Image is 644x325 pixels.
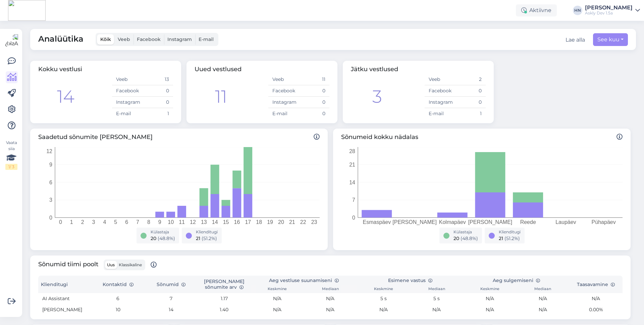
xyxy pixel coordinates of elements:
[143,74,173,85] td: 13
[363,219,391,225] tspan: Esmaspäev
[215,84,227,110] div: 11
[461,235,478,241] span: ( 48.8 %)
[555,219,576,225] tspan: Laupäev
[516,304,569,315] td: N/A
[463,285,516,293] th: Keskmine
[372,84,382,110] div: 3
[311,219,317,225] tspan: 23
[91,304,144,315] td: 10
[593,33,628,46] button: See kuu
[199,36,214,42] span: E-mail
[570,293,623,304] td: N/A
[38,133,320,142] span: Saadetud sõnumite [PERSON_NAME]
[357,304,410,315] td: N/A
[112,85,143,97] td: Facebook
[268,85,299,97] td: Facebook
[57,84,74,110] div: 14
[143,108,173,120] td: 1
[585,5,633,10] div: [PERSON_NAME]
[516,4,557,16] div: Aktiivne
[212,219,218,225] tspan: 14
[46,148,52,154] tspan: 12
[499,229,521,235] div: Klienditugi
[223,219,229,225] tspan: 15
[107,262,115,267] span: Uus
[49,197,52,203] tspan: 3
[425,85,455,97] td: Facebook
[151,235,156,241] span: 20
[143,85,173,97] td: 0
[112,97,143,108] td: Instagram
[5,34,18,47] img: Askly Logo
[91,276,144,293] th: Kontaktid
[463,304,516,315] td: N/A
[103,219,106,225] tspan: 4
[201,219,207,225] tspan: 13
[38,276,91,293] th: Klienditugi
[352,215,355,221] tspan: 0
[195,65,241,73] span: Uued vestlused
[468,219,513,225] tspan: [PERSON_NAME]
[357,276,463,285] th: Esimene vastus
[179,219,185,225] tspan: 11
[463,293,516,304] td: N/A
[410,304,463,315] td: N/A
[151,229,175,235] div: Külastaja
[5,164,17,170] div: 1 / 3
[251,304,304,315] td: N/A
[137,36,161,42] span: Facebook
[202,235,217,241] span: ( 51.2 %)
[268,97,299,108] td: Instagram
[70,219,73,225] tspan: 1
[145,276,198,293] th: Sõnumid
[147,219,150,225] tspan: 8
[100,36,111,42] span: Kõik
[136,219,139,225] tspan: 7
[198,304,251,315] td: 1.40
[190,219,196,225] tspan: 12
[349,162,355,168] tspan: 21
[256,219,262,225] tspan: 18
[38,65,82,73] span: Kokku vestlusi
[268,74,299,85] td: Veeb
[585,10,633,16] div: Askly Dev 1.5a
[114,219,117,225] tspan: 5
[425,74,455,85] td: Veeb
[267,219,273,225] tspan: 19
[453,229,478,235] div: Külastaja
[570,276,623,293] th: Taasavamine
[49,162,52,168] tspan: 9
[168,219,174,225] tspan: 10
[425,97,455,108] td: Instagram
[516,285,569,293] th: Mediaan
[439,219,466,225] tspan: Kolmapäev
[299,97,329,108] td: 0
[566,36,585,44] button: Lae alla
[516,293,569,304] td: N/A
[245,219,251,225] tspan: 17
[234,219,240,225] tspan: 16
[91,293,144,304] td: 6
[198,276,251,293] th: [PERSON_NAME] sõnumite arv
[198,293,251,304] td: 1.17
[38,304,91,315] td: [PERSON_NAME]
[455,108,486,120] td: 1
[112,74,143,85] td: Veeb
[299,108,329,120] td: 0
[585,5,640,16] a: [PERSON_NAME]Askly Dev 1.5a
[570,304,623,315] td: 0.00%
[251,285,304,293] th: Keskmine
[125,219,128,225] tspan: 6
[38,260,157,270] span: Sõnumid tiimi poolt
[38,33,84,46] span: Analüütika
[349,180,355,185] tspan: 14
[504,235,520,241] span: ( 51.2 %)
[59,219,62,225] tspan: 0
[351,65,398,73] span: Jätku vestlused
[455,97,486,108] td: 0
[304,304,357,315] td: N/A
[158,235,175,241] span: ( 48.8 %)
[392,219,437,225] tspan: [PERSON_NAME]
[5,140,17,170] div: Vaata siia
